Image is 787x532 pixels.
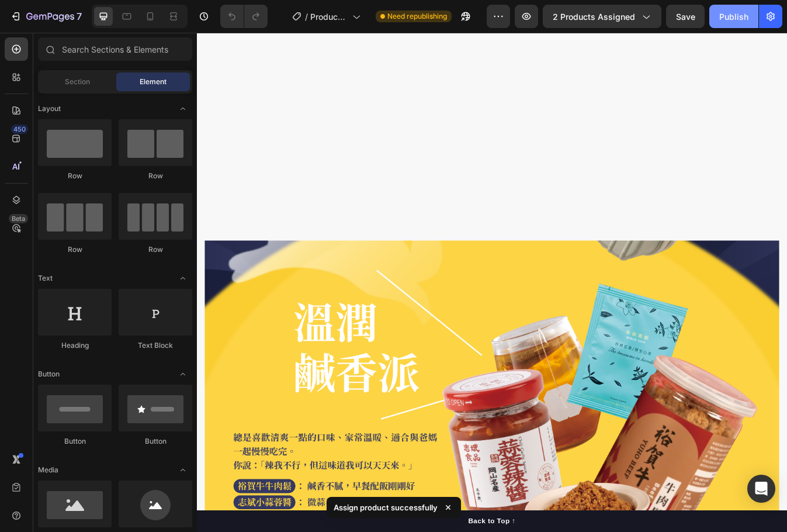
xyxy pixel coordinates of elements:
input: Search Sections & Elements [38,37,192,61]
span: Layout [38,103,61,114]
span: Product Page - [DATE] 16:53:09 [310,11,348,23]
div: 450 [11,125,28,134]
p: Assign product successfully [334,502,438,513]
p: 7 [77,9,82,23]
div: Row [119,171,192,181]
span: Media [38,465,58,475]
span: Toggle open [174,365,192,384]
div: Publish [719,11,748,23]
span: / [305,11,308,23]
button: 2 products assigned [543,5,661,28]
span: Need republishing [387,11,447,22]
span: Save [676,12,695,22]
span: Button [38,369,60,379]
div: Button [119,436,192,447]
span: Text [38,273,53,284]
div: Button [38,436,112,447]
span: Toggle open [174,461,192,479]
span: Toggle open [174,269,192,288]
span: Element [140,77,167,87]
div: Row [38,244,112,255]
button: Save [666,5,705,28]
div: Open Intercom Messenger [747,475,775,503]
span: Toggle open [174,99,192,118]
div: Text Block [119,340,192,351]
div: Heading [38,340,112,351]
button: 7 [5,5,87,28]
div: Beta [9,214,28,223]
button: Publish [709,5,758,28]
span: Section [65,77,90,87]
div: Row [119,244,192,255]
div: Row [38,171,112,181]
div: Undo/Redo [220,5,268,28]
span: 2 products assigned [553,11,635,23]
iframe: Design area [197,33,787,532]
